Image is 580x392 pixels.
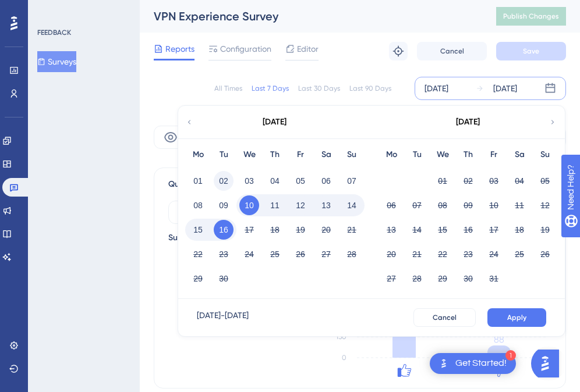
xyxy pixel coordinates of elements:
[484,244,504,264] button: 24
[168,231,231,245] div: Survey Question:
[188,244,208,264] button: 22
[437,357,451,370] img: launcher-image-alternative-text
[291,195,310,215] button: 12
[336,333,346,341] tspan: 150
[458,269,478,288] button: 30
[214,171,234,191] button: 02
[342,195,362,215] button: 14
[425,81,448,95] div: [DATE]
[407,195,427,215] button: 07
[484,220,504,240] button: 17
[535,220,555,240] button: 19
[37,28,71,37] div: FEEDBACK
[407,269,427,288] button: 28
[154,8,467,24] div: VPN Experience Survey
[507,148,532,162] div: Sa
[214,269,234,288] button: 30
[214,220,234,240] button: 16
[168,177,237,191] span: Question Analytics
[211,148,236,162] div: Tu
[265,220,285,240] button: 18
[433,220,452,240] button: 15
[535,195,555,215] button: 12
[507,313,526,322] span: Apply
[381,269,401,288] button: 27
[188,171,208,191] button: 01
[197,308,249,327] div: [DATE] - [DATE]
[236,148,262,162] div: We
[188,195,208,215] button: 08
[297,42,319,56] span: Editor
[313,148,339,162] div: Sa
[407,220,427,240] button: 14
[433,171,452,191] button: 01
[316,171,336,191] button: 06
[288,148,313,162] div: Fr
[214,195,234,215] button: 09
[440,47,464,56] span: Cancel
[496,7,566,26] button: Publish Changes
[263,115,287,129] div: [DATE]
[433,195,452,215] button: 08
[458,171,478,191] button: 02
[291,244,310,264] button: 26
[381,195,401,215] button: 06
[413,308,476,327] button: Cancel
[458,220,478,240] button: 16
[456,115,480,129] div: [DATE]
[487,308,546,327] button: Apply
[381,220,401,240] button: 13
[455,357,507,370] div: Get Started!
[496,42,566,60] button: Save
[262,148,288,162] div: Th
[404,148,430,162] div: Tu
[494,334,504,345] tspan: 88
[484,171,504,191] button: 03
[339,148,365,162] div: Su
[510,195,529,215] button: 11
[503,12,559,21] span: Publish Changes
[185,148,211,162] div: Mo
[484,195,504,215] button: 10
[214,244,234,264] button: 23
[510,171,529,191] button: 04
[381,244,401,264] button: 20
[291,171,310,191] button: 05
[188,220,208,240] button: 15
[455,148,481,162] div: Th
[505,350,516,361] div: 1
[430,148,455,162] div: We
[510,220,529,240] button: 18
[265,171,285,191] button: 04
[481,148,507,162] div: Fr
[342,220,362,240] button: 21
[265,244,285,264] button: 25
[214,84,242,93] div: All Times
[165,42,194,56] span: Reports
[458,195,478,215] button: 09
[342,171,362,191] button: 07
[535,244,555,264] button: 26
[349,84,391,93] div: Last 90 Days
[433,313,457,322] span: Cancel
[430,353,516,374] div: Open Get Started! checklist, remaining modules: 1
[316,220,336,240] button: 20
[535,171,555,191] button: 05
[239,195,259,215] button: 10
[220,42,271,56] span: Configuration
[433,269,452,288] button: 29
[417,42,487,60] button: Cancel
[458,244,478,264] button: 23
[379,148,404,162] div: Mo
[27,3,73,17] span: Need Help?
[37,51,76,72] button: Surveys
[493,81,517,95] div: [DATE]
[484,269,504,288] button: 31
[239,220,259,240] button: 17
[252,84,289,93] div: Last 7 Days
[433,244,452,264] button: 22
[239,171,259,191] button: 03
[316,244,336,264] button: 27
[265,195,285,215] button: 11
